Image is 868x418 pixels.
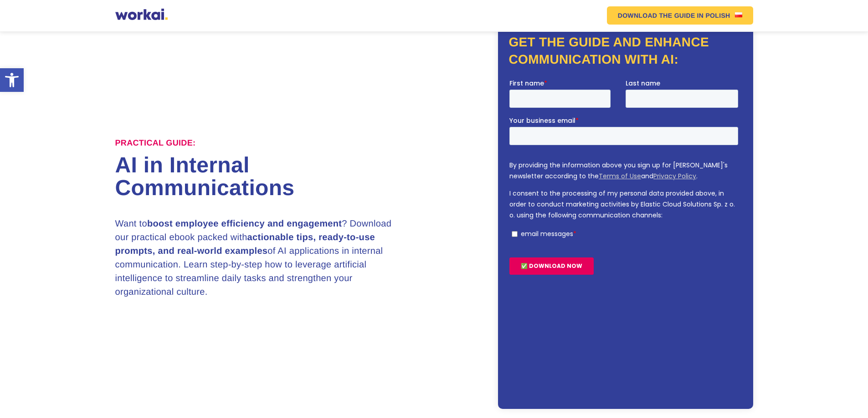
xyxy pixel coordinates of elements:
h3: Want to ? Download our practical ebook packed with of AI applications in internal communication. ... [115,217,402,299]
strong: actionable tips, ready-to-use prompts, and real-world examples [115,232,375,256]
img: US flag [735,12,742,17]
h1: AI in Internal Communications [115,154,434,200]
strong: boost employee efficiency and engagement [147,219,342,229]
a: DOWNLOAD THE GUIDEIN POLISHUS flag [607,6,753,25]
h2: Get the guide and enhance communication with AI: [509,34,742,68]
label: Practical Guide: [115,138,196,148]
iframe: Form 0 [509,79,742,392]
em: DOWNLOAD THE GUIDE [618,12,695,19]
